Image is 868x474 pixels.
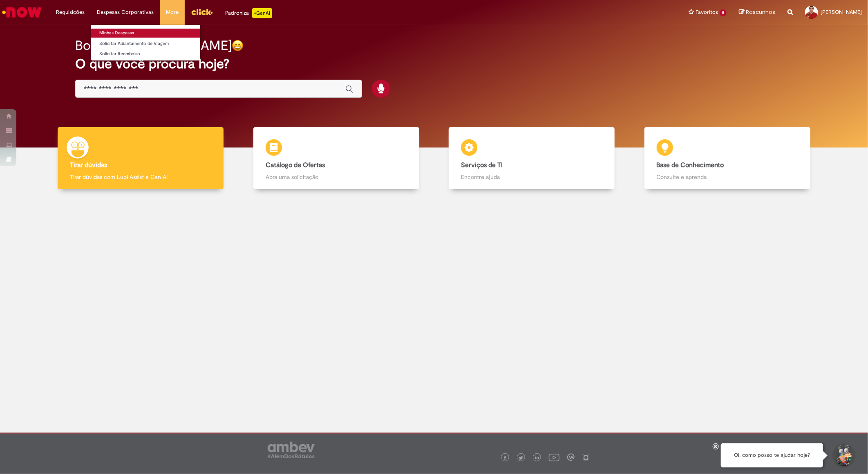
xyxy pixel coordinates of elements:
[503,456,507,460] img: logo_footer_facebook.png
[75,57,793,71] h2: O que você procura hoje?
[549,452,559,463] img: logo_footer_youtube.png
[75,38,232,53] h2: Bom dia, [PERSON_NAME]
[166,8,179,16] span: More
[739,9,775,16] a: Rascunhos
[56,8,85,16] span: Requisições
[746,8,775,16] span: Rascunhos
[821,9,862,16] span: [PERSON_NAME]
[567,454,575,461] img: logo_footer_workplace.png
[252,8,272,18] p: +GenAi
[657,173,798,181] p: Consulte e aprenda
[461,161,503,169] b: Serviços de TI
[657,161,724,169] b: Base de Conhecimento
[1,4,43,20] img: ServiceNow
[582,454,590,461] img: logo_footer_naosei.png
[43,127,239,190] a: Tirar dúvidas Tirar dúvidas com Lupi Assist e Gen Ai
[434,127,630,190] a: Serviços de TI Encontre ajuda
[97,8,154,16] span: Despesas Corporativas
[535,456,539,461] img: logo_footer_linkedin.png
[70,161,107,169] b: Tirar dúvidas
[696,8,718,16] span: Favoritos
[831,443,856,468] button: Iniciar Conversa de Suporte
[720,9,727,16] span: 5
[91,25,201,61] ul: Despesas Corporativas
[266,173,407,181] p: Abra uma solicitação
[91,39,200,48] a: Solicitar Adiantamento de Viagem
[268,442,315,458] img: logo_footer_ambev_rotulo_gray.png
[721,443,823,467] div: Oi, como posso te ajudar hoje?
[91,29,200,38] a: Minhas Despesas
[630,127,825,190] a: Base de Conhecimento Consulte e aprenda
[70,173,211,181] p: Tirar dúvidas com Lupi Assist e Gen Ai
[519,456,523,460] img: logo_footer_twitter.png
[232,40,244,51] img: happy-face.png
[225,8,272,18] div: Padroniza
[91,49,200,58] a: Solicitar Reembolso
[239,127,434,190] a: Catálogo de Ofertas Abra uma solicitação
[266,161,325,169] b: Catálogo de Ofertas
[191,6,213,18] img: click_logo_yellow_360x200.png
[461,173,602,181] p: Encontre ajuda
